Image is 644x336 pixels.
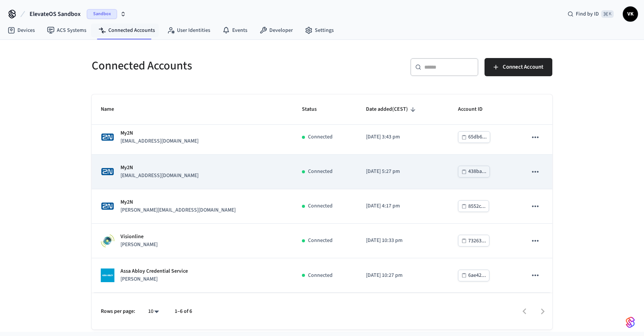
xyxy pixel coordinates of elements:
p: Connected [308,237,333,245]
p: Connected [308,272,333,279]
p: My2N [120,164,199,172]
p: My2N [120,198,236,206]
button: 6ae42... [458,270,489,281]
a: User Identities [161,24,216,37]
span: ElevateOS Sandbox [30,9,81,19]
p: Assa Abloy Credential Service [120,267,188,275]
a: Events [216,24,253,37]
img: 2N Logo, Square [101,165,114,178]
span: Name [101,104,124,115]
p: My2N [120,129,199,137]
span: Connect Account [503,62,543,72]
img: Visionline [101,234,114,248]
button: VK [623,6,638,22]
span: ⌘ K [601,10,614,18]
div: 10 [144,306,163,317]
h5: Connected Accounts [92,58,317,74]
img: SeamLogoGradient.69752ec5.svg [626,316,635,328]
p: [PERSON_NAME] [120,275,188,283]
p: [DATE] 3:43 pm [366,133,440,141]
a: Developer [253,24,299,37]
p: Connected [308,168,333,176]
div: 438ba... [468,167,486,176]
a: Settings [299,24,340,37]
img: 2N Logo, Square [101,130,114,144]
p: [DATE] 4:17 pm [366,202,440,210]
a: ACS Systems [41,24,92,37]
a: Connected Accounts [92,24,161,37]
button: 65db6... [458,131,490,143]
p: Visionline [120,233,158,241]
p: [DATE] 10:33 pm [366,237,440,245]
span: Status [302,104,327,115]
p: [EMAIL_ADDRESS][DOMAIN_NAME] [120,172,199,180]
div: Find by ID⌘ K [561,7,620,21]
a: Devices [2,24,41,37]
p: Rows per page: [101,308,135,316]
p: 1–6 of 6 [175,308,192,316]
span: VK [624,7,637,21]
div: 73263... [468,236,486,246]
div: 65db6... [468,132,487,142]
p: [PERSON_NAME] [120,241,158,249]
button: 73263... [458,235,489,247]
table: sticky table [92,55,552,293]
p: [PERSON_NAME][EMAIL_ADDRESS][DOMAIN_NAME] [120,206,236,214]
div: 6ae42... [468,271,486,280]
button: Connect Account [485,58,552,76]
div: 8552c... [468,202,486,211]
img: ASSA ABLOY Credential Service [101,268,114,282]
span: Account ID [458,104,492,115]
p: [EMAIL_ADDRESS][DOMAIN_NAME] [120,137,199,145]
button: 438ba... [458,166,490,177]
p: [DATE] 10:27 pm [366,272,440,279]
button: 8552c... [458,200,489,212]
span: Sandbox [87,9,117,19]
span: Find by ID [576,10,599,18]
img: 2N Logo, Square [101,199,114,213]
span: Date added(CEST) [366,104,418,115]
p: [DATE] 5:27 pm [366,168,440,176]
p: Connected [308,202,333,210]
p: Connected [308,133,333,141]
